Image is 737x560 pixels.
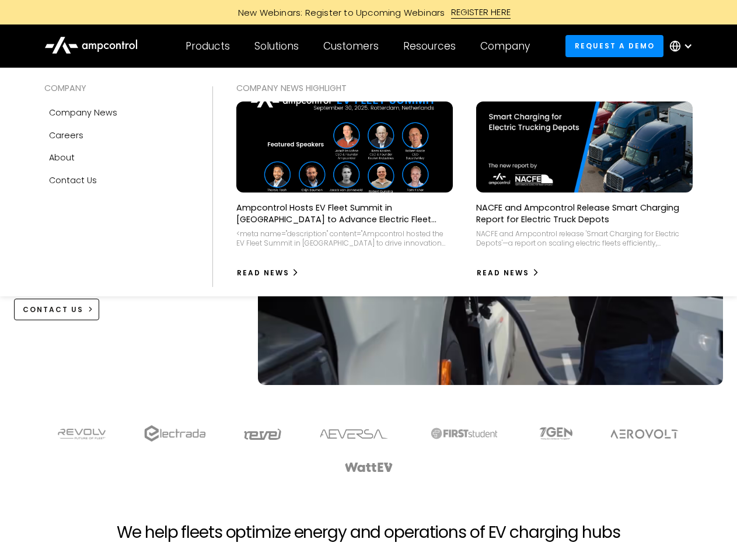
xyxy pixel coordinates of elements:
[480,40,530,52] div: Company
[476,264,540,282] a: Read News
[144,425,205,442] img: electrada logo
[403,40,456,52] div: Resources
[14,299,100,320] a: CONTACT US
[186,40,230,52] div: Products
[323,40,379,52] div: Customers
[44,124,189,146] a: Careers
[565,35,663,57] a: Request a demo
[44,101,189,124] a: Company news
[236,82,693,94] div: COMPANY NEWS Highlight
[44,169,189,191] a: Contact Us
[226,6,451,19] div: New Webinars: Register to Upcoming Webinars
[344,463,393,472] img: WattEV logo
[44,146,189,169] a: About
[254,40,299,52] div: Solutions
[49,174,97,187] div: Contact Us
[476,202,693,225] p: NACFE and Ampcontrol Release Smart Charging Report for Electric Truck Depots
[476,229,693,247] div: NACFE and Ampcontrol release 'Smart Charging for Electric Depots'—a report on scaling electric fl...
[236,264,300,282] a: Read News
[117,523,620,542] h2: We help fleets optimize energy and operations of EV charging hubs
[610,429,679,439] img: Aerovolt Logo
[44,82,189,94] div: COMPANY
[49,106,117,119] div: Company news
[451,6,511,19] div: REGISTER HERE
[477,268,529,278] div: Read News
[23,304,83,315] div: CONTACT US
[236,202,453,225] p: Ampcontrol Hosts EV Fleet Summit in [GEOGRAPHIC_DATA] to Advance Electric Fleet Management in [GE...
[49,129,83,142] div: Careers
[237,268,289,278] div: Read News
[236,229,453,247] div: <meta name="description" content="Ampcontrol hosted the EV Fleet Summit in [GEOGRAPHIC_DATA] to d...
[49,151,75,164] div: About
[106,6,631,19] a: New Webinars: Register to Upcoming WebinarsREGISTER HERE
